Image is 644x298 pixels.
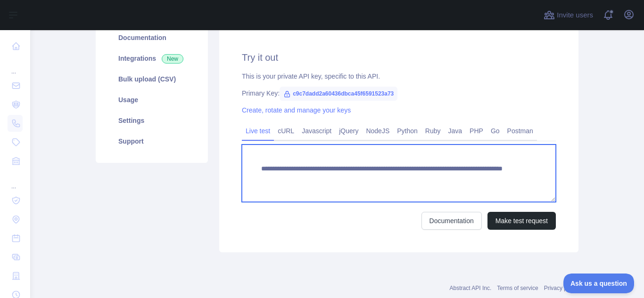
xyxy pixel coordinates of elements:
[544,285,578,291] a: Privacy policy
[242,106,351,114] a: Create, rotate and manage your keys
[445,123,466,138] a: Java
[497,285,538,291] a: Terms of service
[542,8,595,23] button: Invite users
[563,274,635,293] iframe: Toggle Customer Support
[242,89,556,98] div: Primary Key:
[450,285,492,291] a: Abstract API Inc.
[107,69,197,89] a: Bulk upload (CSV)
[362,123,393,138] a: NodeJS
[107,110,197,131] a: Settings
[487,123,504,138] a: Go
[107,27,197,48] a: Documentation
[421,123,445,138] a: Ruby
[274,123,298,138] a: cURL
[107,131,197,152] a: Support
[242,72,556,81] div: This is your private API key, specific to this API.
[298,123,335,138] a: Javascript
[335,123,362,138] a: jQuery
[504,123,537,138] a: Postman
[466,123,487,138] a: PHP
[8,56,23,75] div: ...
[487,212,556,230] button: Make test request
[162,54,183,64] span: New
[393,123,421,138] a: Python
[557,10,593,21] span: Invite users
[242,123,274,138] a: Live test
[107,48,197,69] a: Integrations New
[421,212,482,230] a: Documentation
[242,51,556,64] h2: Try it out
[8,171,23,190] div: ...
[107,89,197,110] a: Usage
[280,87,397,101] span: c9c7dadd2a60436dbca45f6591523a73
